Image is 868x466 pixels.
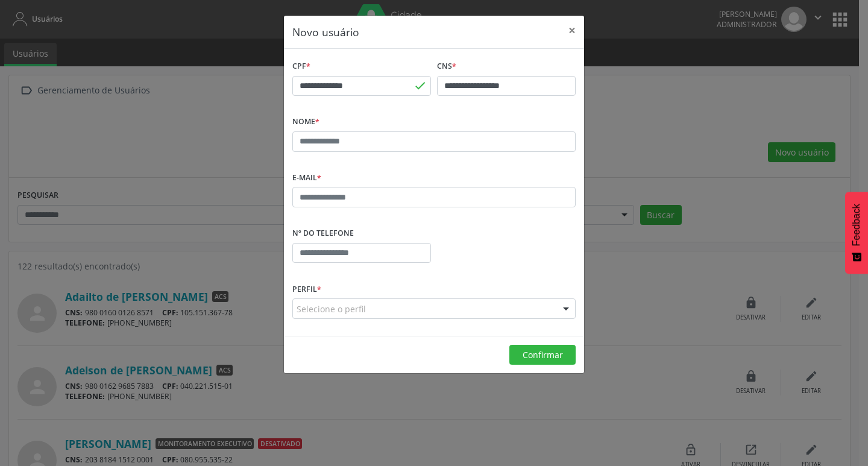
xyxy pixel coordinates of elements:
[292,57,310,76] label: CPF
[297,303,366,315] span: Selecione o perfil
[292,24,359,40] h5: Novo usuário
[437,57,456,76] label: CNS
[560,16,584,45] button: Close
[292,280,321,298] label: Perfil
[845,192,868,274] button: Feedback - Mostrar pesquisa
[292,169,321,187] label: E-mail
[851,204,862,246] span: Feedback
[292,224,354,243] label: Nº do Telefone
[292,113,319,131] label: Nome
[414,79,427,92] span: done
[509,345,576,365] button: Confirmar
[523,349,563,361] span: Confirmar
